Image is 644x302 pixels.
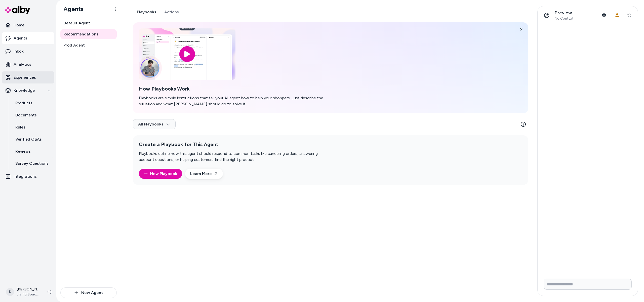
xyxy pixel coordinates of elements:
button: New Playbook [139,169,182,179]
a: Verified Q&As [10,133,54,145]
p: Preview [555,10,574,16]
p: Analytics [14,61,31,67]
button: New Agent [60,287,117,298]
p: Home [14,22,24,28]
button: Actions [160,6,183,18]
p: [PERSON_NAME] [17,287,39,292]
a: Survey Questions [10,157,54,169]
a: Documents [10,109,54,121]
span: No Context [555,16,574,21]
a: Integrations [2,170,54,183]
p: Playbooks are simple instructions that tell your AI agent how to help your shoppers. Just describ... [139,95,332,107]
span: Default Agent [63,20,90,26]
p: Verified Q&As [15,136,42,142]
a: Reviews [10,145,54,157]
p: Playbooks define how this agent should respond to common tasks like canceling orders, answering a... [139,151,332,163]
a: Inbox [2,45,54,57]
p: Rules [15,124,25,130]
span: All Playbooks [138,122,170,127]
p: Agents [14,35,27,41]
span: K [6,288,14,296]
span: Prod Agent [63,42,85,48]
p: Inbox [14,48,24,54]
input: Write your prompt here [544,279,632,290]
img: alby Logo [5,6,30,14]
p: Products [15,100,32,106]
a: Analytics [2,58,54,70]
button: Knowledge [2,84,54,97]
a: Rules [10,121,54,133]
a: New Playbook [144,171,177,177]
p: Experiences [14,74,36,80]
p: Documents [15,112,37,118]
a: Experiences [2,71,54,83]
span: Recommendations [63,31,98,37]
span: Living Spaces [17,292,39,297]
a: Products [10,97,54,109]
a: Agents [2,32,54,44]
h1: Agents [59,5,84,13]
a: Default Agent [60,18,117,28]
a: Learn More [185,169,223,179]
h2: How Playbooks Work [139,86,332,92]
p: Knowledge [14,88,35,94]
button: K[PERSON_NAME]Living Spaces [3,284,43,300]
a: Recommendations [60,29,117,39]
button: Playbooks [133,6,160,18]
a: Home [2,19,54,31]
p: Integrations [14,174,37,180]
p: Survey Questions [15,160,49,166]
h2: Create a Playbook for This Agent [139,141,332,148]
button: All Playbooks [133,119,176,129]
a: Prod Agent [60,40,117,50]
p: Reviews [15,148,31,154]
